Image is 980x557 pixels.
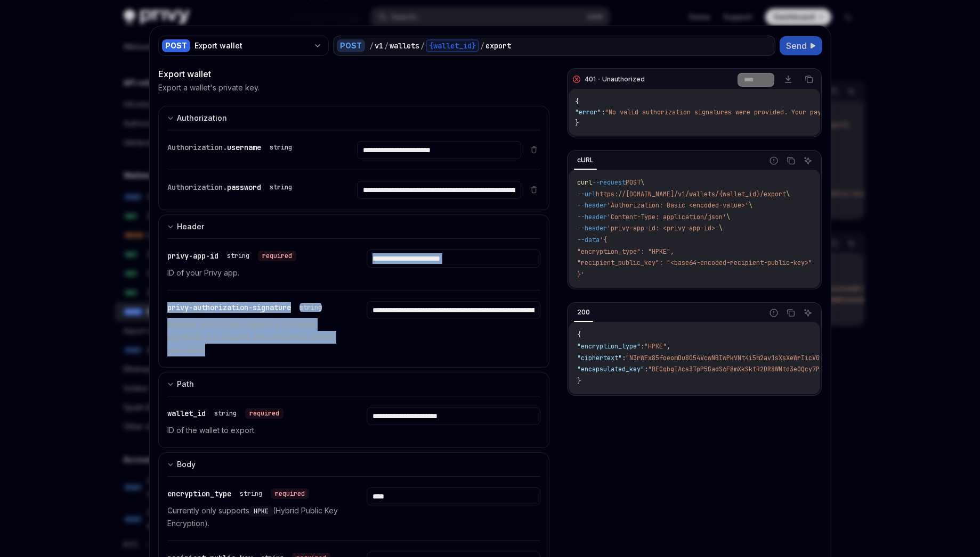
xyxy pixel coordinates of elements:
span: : [622,354,626,362]
button: expand input section [158,452,550,476]
div: wallets [390,40,419,51]
button: Report incorrect code [767,306,781,320]
button: Copy the contents from the code block [784,154,798,168]
span: --header [577,201,607,210]
div: {wallet_id} [426,39,479,52]
span: \ [749,201,752,210]
div: Path [177,378,194,390]
button: Report incorrect code [767,154,781,168]
button: expand input section [158,372,550,396]
span: encryption_type [167,489,231,498]
span: { [575,97,579,106]
p: ID of the wallet to export. [167,424,341,437]
span: 'Authorization: Basic <encoded-value>' [607,201,749,210]
span: "encryption_type" [577,342,641,351]
span: --header [577,213,607,221]
button: Send [780,36,822,55]
span: "error" [575,108,601,117]
div: Body [177,458,196,471]
span: \ [719,224,723,232]
p: Request authorization signature. If multiple signatures are required, they should be comma separa... [167,318,341,356]
span: 'privy-app-id: <privy-app-id>' [607,224,719,232]
span: Send [786,39,807,52]
span: --request [592,178,626,187]
div: required [245,408,284,419]
div: 401 - Unauthorized [585,75,645,84]
span: : [601,108,605,117]
span: privy-app-id [167,251,218,261]
span: \ [726,213,730,221]
div: / [384,40,388,51]
div: v1 [375,40,383,51]
button: Ask AI [801,306,815,320]
button: Ask AI [801,154,815,168]
span: HPKE [254,507,269,516]
div: POST [337,39,365,52]
div: POST [162,39,190,52]
div: wallet_id [167,407,284,420]
span: "HPKE" [644,342,667,351]
span: username [227,143,261,152]
span: "recipient_public_key": "<base64-encoded-recipient-public-key>" [577,259,812,267]
span: password [227,182,261,192]
span: wallet_id [167,409,206,418]
div: encryption_type [167,487,309,500]
div: cURL [574,154,597,167]
span: --data [577,236,600,244]
div: / [480,40,484,51]
button: Copy the contents from the code block [802,72,816,86]
span: curl [577,178,592,187]
p: Export a wallet's private key. [158,82,260,93]
span: --url [577,190,596,198]
span: Authorization. [167,143,227,152]
button: expand input section [158,214,550,238]
span: }' [577,270,585,279]
div: privy-authorization-signature [167,301,326,314]
span: 'Content-Type: application/json' [607,213,726,221]
p: Currently only supports (Hybrid Public Key Encryption). [167,504,341,530]
span: https://[DOMAIN_NAME]/v1/wallets/{wallet_id}/export [596,190,786,198]
div: Authorization.username [167,141,296,154]
span: } [577,377,581,385]
span: : [644,365,648,373]
div: Export wallet [195,40,309,51]
div: 200 [574,306,593,319]
span: --header [577,224,607,232]
span: "encryption_type": "HPKE", [577,247,674,256]
div: Authorization.password [167,181,296,194]
div: / [369,40,374,51]
span: } [575,119,579,127]
div: export [485,40,511,51]
div: required [271,488,309,499]
div: Header [177,220,204,233]
button: expand input section [158,106,550,130]
button: Copy the contents from the code block [784,306,798,320]
span: : [641,342,644,351]
div: Export wallet [158,68,550,80]
span: Authorization. [167,182,227,192]
div: / [420,40,425,51]
span: , [667,342,670,351]
span: \ [641,178,644,187]
span: "encapsulated_key" [577,365,644,373]
div: Authorization [177,112,227,124]
span: POST [626,178,641,187]
div: required [258,251,296,261]
span: '{ [600,236,607,244]
span: \ [786,190,790,198]
span: "ciphertext" [577,354,622,362]
div: privy-app-id [167,250,296,262]
span: privy-authorization-signature [167,303,291,312]
span: { [577,330,581,339]
button: POSTExport wallet [158,35,329,57]
p: ID of your Privy app. [167,267,341,279]
span: "N3rWFx85foeomDu8054VcwNBIwPkVNt4i5m2av1sXsXeWrIicVGwutFist12MmnI" [626,354,872,362]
